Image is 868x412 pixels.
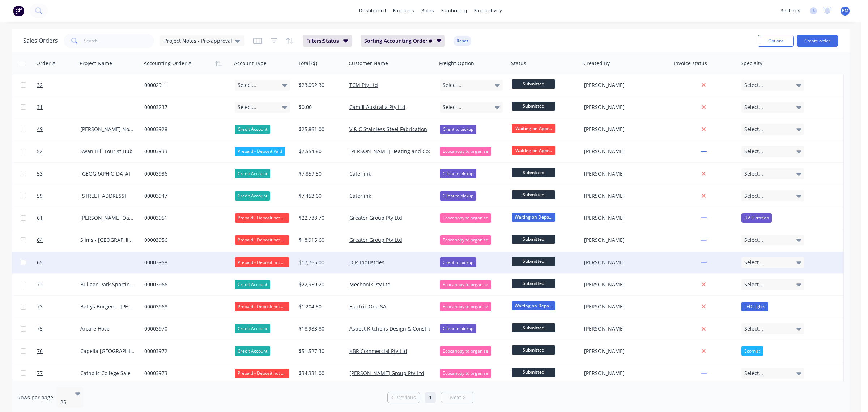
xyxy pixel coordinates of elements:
[512,146,555,155] span: Waiting on Appr...
[349,303,386,310] a: Electric One SA
[235,147,285,156] div: Prepaid - Deposit Paid
[235,369,289,378] div: Prepaid - Deposit not Paid
[37,325,43,332] span: 75
[349,259,384,266] a: O.P. Industries
[744,126,763,133] span: Select...
[144,192,225,199] div: 00003947
[512,279,555,288] span: Submitted
[144,81,225,89] div: 00002911
[584,348,664,355] div: [PERSON_NAME]
[744,325,763,332] span: Select...
[450,394,461,401] span: Next
[37,81,43,89] span: 32
[144,348,225,355] div: 00003972
[349,281,391,288] a: Mechonik Pty Ltd
[235,346,270,356] div: Credit Account
[439,60,474,67] div: Freight Option
[440,169,476,178] div: Client to pickup
[299,281,341,288] div: $22,959.20
[13,5,24,16] img: Factory
[349,348,407,354] a: KBR Commercial Pty Ltd
[744,370,763,377] span: Select...
[37,252,80,273] a: 65
[80,170,136,177] div: [GEOGRAPHIC_DATA]
[744,81,763,89] span: Select...
[37,74,80,96] a: 32
[390,5,418,16] div: products
[80,281,136,288] div: Bulleen Park Sporting Facility
[37,192,43,199] span: 59
[584,214,664,222] div: [PERSON_NAME]
[234,60,267,67] div: Account Type
[299,214,341,222] div: $22,788.70
[440,213,491,223] div: Ecocanopy to organise
[512,79,555,88] span: Submitted
[235,213,289,223] div: Prepaid - Deposit not Paid
[584,148,664,155] div: [PERSON_NAME]
[741,346,763,356] div: Ecomist
[797,35,838,47] button: Create order
[80,148,136,155] div: Swan Hill Tourist Hub
[37,362,80,384] a: 77
[584,126,664,133] div: [PERSON_NAME]
[741,213,772,223] div: UV Filtration
[440,147,491,156] div: Ecocanopy to organise
[512,102,555,111] span: Submitted
[80,348,136,355] div: Capella [GEOGRAPHIC_DATA]
[37,104,43,111] span: 31
[80,303,136,310] div: Bettys Burgers - [PERSON_NAME] St - LED
[440,280,491,289] div: Ecocanopy to organise
[235,169,270,178] div: Credit Account
[80,325,136,332] div: Arcare Hove
[512,257,555,266] span: Submitted
[744,281,763,288] span: Select...
[512,368,555,377] span: Submitted
[584,236,664,244] div: [PERSON_NAME]
[440,346,491,356] div: Ecocanopy to organise
[512,168,555,177] span: Submitted
[37,148,43,155] span: 52
[440,191,476,201] div: Client to pickup
[584,170,664,177] div: [PERSON_NAME]
[299,236,341,244] div: $18,915.60
[584,104,664,111] div: [PERSON_NAME]
[60,399,69,406] div: 25
[583,60,610,67] div: Created By
[425,392,436,403] a: Page 1 is your current page
[144,170,225,177] div: 00003936
[584,81,664,89] div: [PERSON_NAME]
[512,124,555,133] span: Waiting on Appr...
[80,236,136,244] div: Slims - [GEOGRAPHIC_DATA] [MEDICAL_DATA]
[37,185,80,207] a: 59
[349,325,464,332] a: Aspect Kitchens Design & Constructions Pty Ltd
[37,214,43,222] span: 61
[512,323,555,332] span: Submitted
[440,302,491,311] div: Ecocanopy to organise
[37,118,80,140] a: 49
[842,8,848,14] span: EM
[584,192,664,199] div: [PERSON_NAME]
[512,345,555,354] span: Submitted
[438,5,471,16] div: purchasing
[349,214,402,221] a: Greater Group Pty Ltd
[80,192,136,199] div: [STREET_ADDRESS]
[144,104,225,111] div: 00003237
[37,236,43,244] span: 64
[299,348,341,355] div: $51,527.30
[443,104,461,111] span: Select...
[440,257,476,267] div: Client to pickup
[299,370,341,377] div: $34,331.00
[235,324,270,333] div: Credit Account
[349,126,427,133] a: V & C Stainless Steel Fabrication
[80,214,136,222] div: [PERSON_NAME] Qantas [MEDICAL_DATA] - [GEOGRAPHIC_DATA]
[744,170,763,177] span: Select...
[744,236,763,244] span: Select...
[37,170,43,177] span: 53
[235,235,289,245] div: Prepaid - Deposit not Paid
[299,325,341,332] div: $18,983.80
[440,369,491,378] div: Ecocanopy to organise
[349,81,378,88] a: TCM Pty Ltd
[512,190,555,199] span: Submitted
[584,303,664,310] div: [PERSON_NAME]
[777,5,804,16] div: settings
